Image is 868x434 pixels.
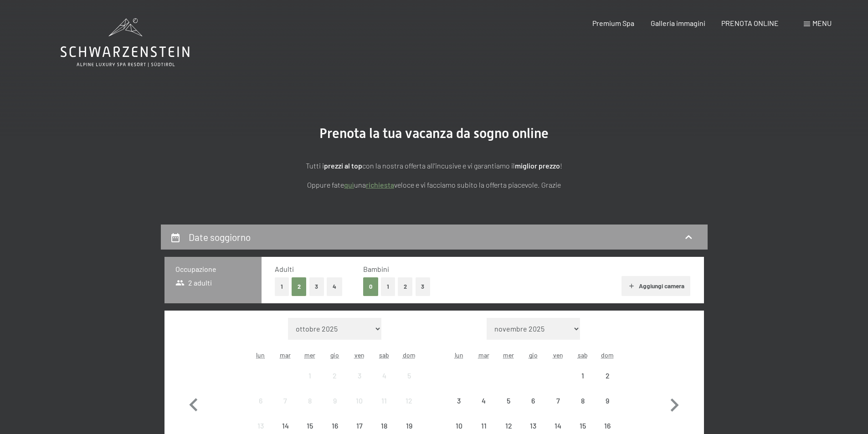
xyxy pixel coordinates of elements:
div: 7 [274,397,297,420]
div: 4 [473,397,495,420]
div: 5 [497,397,520,420]
div: Sat Nov 08 2025 [570,388,595,413]
div: 12 [397,397,420,420]
div: 1 [298,372,321,395]
div: Sat Oct 11 2025 [372,388,396,413]
div: Sat Oct 04 2025 [372,363,396,388]
div: Sun Nov 02 2025 [595,363,620,388]
abbr: venerdì [354,351,365,359]
h3: Occupazione [175,264,251,274]
button: 2 [398,277,413,296]
div: Sun Nov 09 2025 [595,388,620,413]
div: 6 [249,397,272,420]
div: arrivo/check-in non effettuabile [347,363,372,388]
span: Adulti [275,265,294,273]
div: arrivo/check-in non effettuabile [472,388,496,413]
div: arrivo/check-in non effettuabile [298,388,322,413]
div: arrivo/check-in non effettuabile [595,388,620,413]
abbr: mercoledì [503,351,514,359]
p: Oppure fate una veloce e vi facciamo subito la offerta piacevole. Grazie [206,179,662,191]
h2: Date soggiorno [189,231,251,243]
button: 3 [416,277,431,296]
abbr: mercoledì [304,351,315,359]
div: arrivo/check-in non effettuabile [372,388,396,413]
div: Tue Oct 07 2025 [273,388,298,413]
div: Mon Oct 06 2025 [248,388,273,413]
abbr: venerdì [553,351,563,359]
span: Bambini [363,265,389,273]
button: Aggiungi camera [621,276,690,296]
div: Mon Nov 03 2025 [447,388,471,413]
div: arrivo/check-in non effettuabile [521,388,545,413]
div: arrivo/check-in non effettuabile [570,388,595,413]
abbr: martedì [280,351,291,359]
div: arrivo/check-in non effettuabile [396,363,421,388]
span: 2 adulti [175,278,212,288]
div: 1 [571,372,594,395]
div: 3 [447,397,470,420]
span: Menu [812,19,832,27]
div: Thu Oct 02 2025 [323,363,347,388]
button: 4 [327,277,342,296]
a: PRENOTA ONLINE [721,19,779,27]
div: 7 [546,397,569,420]
div: 5 [397,372,420,395]
div: arrivo/check-in non effettuabile [323,363,347,388]
button: 1 [381,277,395,296]
div: Fri Oct 10 2025 [347,388,372,413]
button: 2 [292,277,307,296]
div: 8 [571,397,594,420]
div: arrivo/check-in non effettuabile [595,363,620,388]
div: Fri Nov 07 2025 [545,388,570,413]
abbr: domenica [601,351,614,359]
div: arrivo/check-in non effettuabile [298,363,322,388]
abbr: lunedì [256,351,265,359]
abbr: sabato [578,351,588,359]
button: 0 [363,277,378,296]
div: Sun Oct 12 2025 [396,388,421,413]
div: 9 [324,397,346,420]
div: arrivo/check-in non effettuabile [372,363,396,388]
div: arrivo/check-in non effettuabile [496,388,521,413]
div: Wed Oct 08 2025 [298,388,322,413]
span: Prenota la tua vacanza da sogno online [319,125,549,141]
div: 4 [373,372,395,395]
div: Wed Oct 01 2025 [298,363,322,388]
div: 2 [596,372,619,395]
button: 1 [275,277,289,296]
div: Tue Nov 04 2025 [472,388,496,413]
div: 2 [324,372,346,395]
div: Thu Oct 09 2025 [323,388,347,413]
div: Thu Nov 06 2025 [521,388,545,413]
a: quì [344,180,354,189]
div: 11 [373,397,395,420]
div: 9 [596,397,619,420]
abbr: giovedì [529,351,538,359]
div: arrivo/check-in non effettuabile [447,388,471,413]
div: 3 [348,372,371,395]
div: arrivo/check-in non effettuabile [273,388,298,413]
div: arrivo/check-in non effettuabile [396,388,421,413]
div: 6 [522,397,544,420]
div: arrivo/check-in non effettuabile [570,363,595,388]
div: 10 [348,397,371,420]
div: Sun Oct 05 2025 [396,363,421,388]
button: 3 [309,277,324,296]
abbr: domenica [403,351,416,359]
strong: prezzi al top [324,161,362,170]
p: Tutti i con la nostra offerta all'incusive e vi garantiamo il ! [206,160,662,172]
div: Sat Nov 01 2025 [570,363,595,388]
div: 8 [298,397,321,420]
div: arrivo/check-in non effettuabile [323,388,347,413]
div: arrivo/check-in non effettuabile [248,388,273,413]
div: arrivo/check-in non effettuabile [347,388,372,413]
div: Fri Oct 03 2025 [347,363,372,388]
a: Galleria immagini [651,19,705,27]
strong: miglior prezzo [515,161,560,170]
div: arrivo/check-in non effettuabile [545,388,570,413]
abbr: lunedì [455,351,463,359]
a: Premium Spa [592,19,634,27]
